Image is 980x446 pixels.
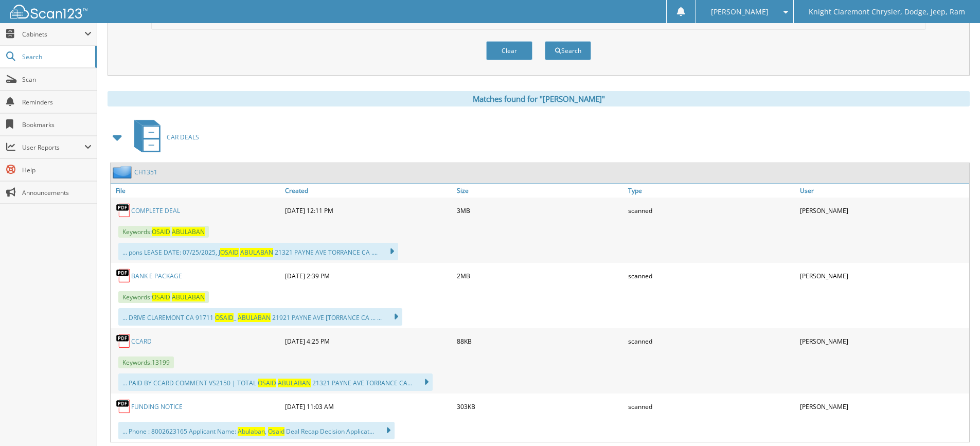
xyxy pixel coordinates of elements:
[152,227,170,236] span: O S A I D
[797,331,969,351] div: [PERSON_NAME]
[454,396,626,417] div: 303KB
[258,379,276,387] span: O S A I D
[131,272,182,280] a: BANK E PACKAGE
[22,98,92,106] span: Reminders
[118,291,209,303] span: Keywords:
[238,313,271,322] span: A B U L A B A N
[22,166,92,174] span: Help
[797,200,969,221] div: [PERSON_NAME]
[131,337,152,346] a: CCARD
[111,184,282,198] a: File
[172,227,205,236] span: A B U L A B A N
[797,265,969,286] div: [PERSON_NAME]
[22,120,92,129] span: Bookmarks
[454,200,626,221] div: 3MB
[22,52,90,61] span: Search
[797,396,969,417] div: [PERSON_NAME]
[220,248,239,257] span: O S A I D
[238,427,265,436] span: A b u l a b a n
[22,188,92,197] span: Announcements
[454,331,626,351] div: 88KB
[282,331,454,351] div: [DATE] 4:25 PM
[454,184,626,198] a: Size
[282,184,454,198] a: Created
[118,356,174,368] span: Keywords: 1 3 1 9 9
[113,166,134,179] img: folder2.png
[626,200,797,221] div: scanned
[118,243,398,260] div: . . . p o n s L E A S E D A T E : 0 7 / 2 5 / 2 0 2 5 , J 2 1 3 2 1 P A Y N E A V E T O R R A N C...
[131,206,180,215] a: COMPLETE DEAL
[118,226,209,238] span: Keywords:
[108,91,970,106] div: Matches found for "[PERSON_NAME]"
[131,402,183,411] a: FUNDING NOTICE
[929,397,980,446] iframe: Chat Widget
[118,373,433,391] div: . . . P A I D B Y C C A R D C O M M E N T V S 2 1 5 0 | T O T A L 2 1 3 2 1 P A Y N E A V E T O R...
[167,133,199,141] span: C A R D E A L S
[215,313,234,322] span: O S A I D
[626,265,797,286] div: scanned
[626,396,797,417] div: scanned
[128,117,199,157] a: CAR DEALS
[116,268,131,283] img: PDF.png
[116,203,131,218] img: PDF.png
[22,75,92,84] span: Scan
[282,396,454,417] div: [DATE] 11:03 AM
[240,248,273,257] span: A B U L A B A N
[626,184,797,198] a: Type
[10,5,87,19] img: scan123-logo-white.svg
[152,293,170,301] span: O S A I D
[809,9,965,15] span: Knight Claremont Chrysler, Dodge, Jeep, Ram
[626,331,797,351] div: scanned
[22,143,84,152] span: User Reports
[134,168,157,176] a: CH1351
[711,9,769,15] span: [PERSON_NAME]
[278,379,311,387] span: A B U L A B A N
[545,41,591,60] button: Search
[116,333,131,349] img: PDF.png
[118,422,395,439] div: . . . P h o n e : 8 0 0 2 6 2 3 1 6 5 A p p l i c a n t N a m e : , D e a l R e c a p D e c i s i...
[486,41,532,60] button: Clear
[454,265,626,286] div: 2MB
[22,30,84,39] span: Cabinets
[116,399,131,414] img: PDF.png
[268,427,284,436] span: O s a i d
[172,293,205,301] span: A B U L A B A N
[282,200,454,221] div: [DATE] 12:11 PM
[118,308,402,326] div: . . . D R I V E C L A R E M O N T C A 9 1 7 1 1 _ 2 1 9 2 1 P A Y N E A V E [ T O R R A N C E C A...
[797,184,969,198] a: User
[282,265,454,286] div: [DATE] 2:39 PM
